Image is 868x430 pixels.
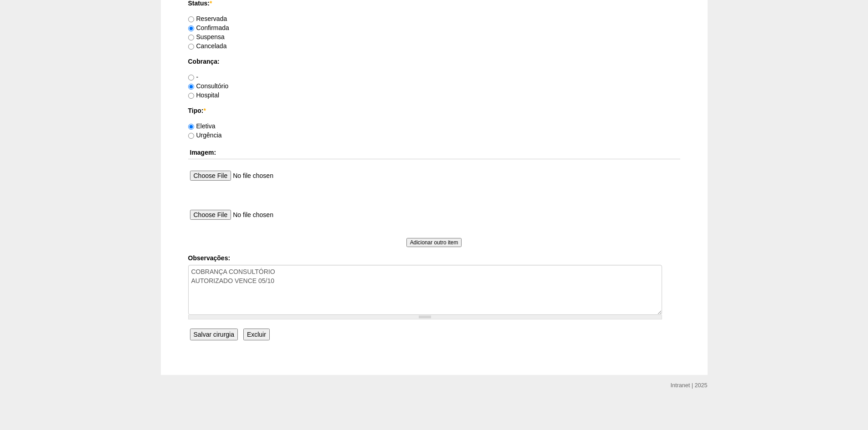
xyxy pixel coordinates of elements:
[188,57,680,66] label: Cobrança:
[188,44,194,50] input: Cancelada
[671,381,708,390] div: Intranet | 2025
[188,15,227,22] label: Reservada
[188,24,229,31] label: Confirmada
[188,91,220,99] label: Hospital
[188,146,680,159] th: Imagem:
[188,253,680,263] label: Observações:
[190,329,238,340] input: Salvar cirurgia
[188,106,680,115] label: Tipo:
[188,42,227,50] label: Cancelada
[188,122,216,130] label: Eletiva
[188,73,199,81] label: -
[188,82,229,90] label: Consultório
[188,84,194,90] input: Consultório
[188,93,194,99] input: Hospital
[243,329,270,340] input: Excluir
[188,124,194,130] input: Eletiva
[188,16,194,22] input: Reservada
[188,265,662,315] textarea: COBRANÇA CONSULTÓRIO AUTORIZADO VENCE 05/10
[188,132,222,139] label: Urgência
[188,35,194,40] input: Suspensa
[188,33,225,40] label: Suspensa
[188,75,194,81] input: -
[188,25,194,31] input: Confirmada
[188,133,194,139] input: Urgência
[203,107,205,114] span: Este campo é obrigatório.
[406,238,462,247] input: Adicionar outro item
